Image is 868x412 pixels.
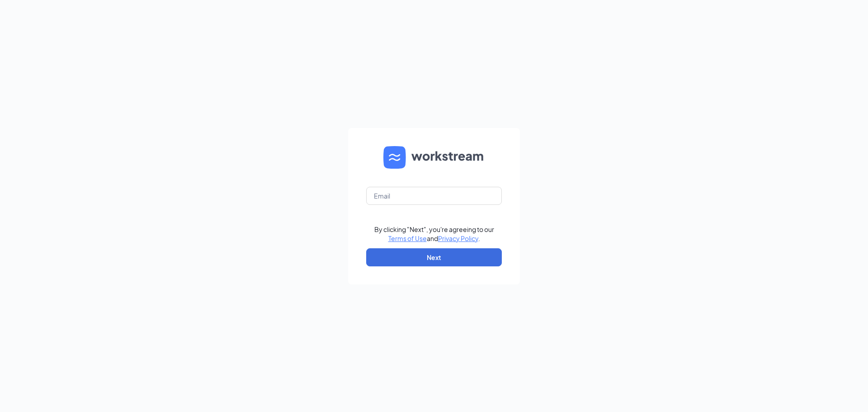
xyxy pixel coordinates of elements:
img: WS logo and Workstream text [383,146,485,169]
a: Privacy Policy [438,234,478,242]
button: Next [366,248,502,266]
a: Terms of Use [388,234,427,242]
div: By clicking "Next", you're agreeing to our and . [374,225,494,243]
input: Email [366,187,502,205]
